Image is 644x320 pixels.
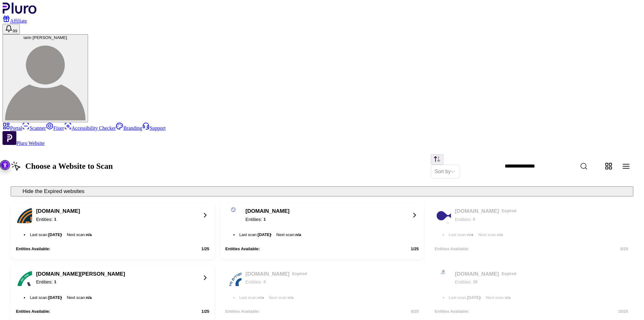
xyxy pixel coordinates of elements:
[64,125,116,131] a: Accessibility Checker
[497,232,503,237] span: n/a
[220,202,424,259] button: Website logo[DOMAIN_NAME]Entities:1Last scan:[DATE]Next scan:n/aEntities Available:1/25
[13,29,17,33] span: 99
[36,279,125,285] div: Entities:
[36,271,125,277] div: [DOMAIN_NAME][PERSON_NAME]
[288,295,294,300] span: n/a
[238,294,265,301] li: Last scan :
[48,232,61,237] span: [DATE]
[246,216,290,223] div: Entities:
[246,271,308,277] div: [DOMAIN_NAME]
[473,216,475,223] div: 0
[54,279,56,285] div: 1
[467,232,473,237] span: n/a
[431,154,443,165] button: Change sorting direction
[36,216,80,223] div: Entities:
[202,246,209,251] div: 25
[447,294,482,301] li: Last scan :
[202,309,205,314] span: 1 /
[620,246,628,251] div: 25
[620,246,624,251] span: 0 /
[473,279,477,285] div: 15
[11,202,215,259] button: Website logo[DOMAIN_NAME]Entities:1Last scan:[DATE]Next scan:n/aEntities Available:1/25
[86,295,92,300] span: n/a
[36,208,80,214] div: [DOMAIN_NAME]
[142,125,166,131] a: Support
[258,232,271,237] span: [DATE]
[3,34,88,122] button: iarin [PERSON_NAME]iarin frenkel
[3,18,27,24] a: Affiliate
[618,309,624,314] span: 15 /
[499,159,615,174] input: Website Search
[65,294,93,301] li: Next scan :
[264,279,266,285] div: 0
[291,271,308,277] span: Expired
[447,231,474,238] li: Last scan :
[16,309,50,314] div: Entities Available:
[619,159,634,174] button: Change content view type to table
[202,309,209,314] div: 25
[455,208,518,214] div: [DOMAIN_NAME]
[3,125,22,131] a: Portal
[601,159,616,174] button: Change content view type to grid
[455,271,518,277] div: [DOMAIN_NAME]
[54,216,56,223] div: 1
[202,246,205,251] span: 1 /
[238,231,272,238] li: Last scan :
[431,165,460,179] div: Set sorting
[435,309,469,314] div: Entities Available:
[29,231,63,238] li: Last scan :
[411,246,419,251] div: 25
[411,309,414,314] span: 0 /
[484,294,512,301] li: Next scan :
[11,161,113,172] h1: Choose a Website to Scan
[441,270,445,275] img: Website logo
[86,232,92,237] span: n/a
[467,295,480,300] span: [DATE]
[268,294,295,301] li: Next scan :
[11,186,634,196] button: Hide the Expired websites
[500,208,518,214] span: Expired
[65,231,93,238] li: Next scan :
[3,141,45,146] a: Open Pluro Website
[225,246,260,251] div: Entities Available:
[3,9,37,15] a: Logo
[455,279,518,285] div: Entities:
[411,246,414,251] span: 1 /
[295,232,301,237] span: n/a
[48,295,61,300] span: [DATE]
[618,309,628,314] div: 25
[411,309,419,314] div: 25
[5,40,86,120] img: iarin frenkel
[231,207,236,212] img: Website logo
[430,202,634,259] button: Website logo[DOMAIN_NAME]ExpiredEntities:0Last scan:n/aNext scan:n/aEntities Available:0/25
[46,125,64,131] a: Fixer
[3,122,641,146] aside: Sidebar menu
[16,246,50,251] div: Entities Available:
[246,208,290,214] div: [DOMAIN_NAME]
[116,125,142,131] a: Branding
[246,279,308,285] div: Entities:
[24,35,67,40] span: iarin [PERSON_NAME]
[435,246,469,251] div: Entities Available:
[22,125,46,131] a: Scanner
[3,24,20,34] button: Open notifications, you have 101 new notifications
[477,231,504,238] li: Next scan :
[500,271,518,277] span: Expired
[264,216,266,223] div: 1
[258,295,264,300] span: n/a
[455,216,518,223] div: Entities:
[29,294,63,301] li: Last scan :
[275,231,303,238] li: Next scan :
[505,295,511,300] span: n/a
[225,309,260,314] div: Entities Available:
